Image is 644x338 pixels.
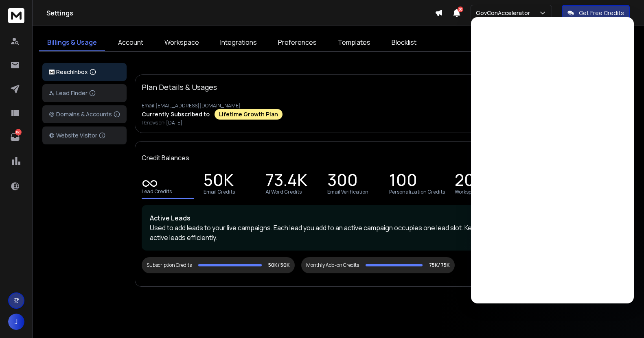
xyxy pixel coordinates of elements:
p: Lead Credits [142,188,172,195]
p: Plan Details & Usages [142,81,217,93]
p: Credit Balances [142,153,189,163]
button: J [8,314,24,330]
p: Email Verification [327,189,368,195]
a: Preferences [270,34,325,51]
div: Monthly Add-on Credits [306,262,359,268]
span: 50 [458,7,463,12]
span: [DATE] [166,119,182,126]
p: 100 [389,176,417,187]
p: AI Word Credits [265,189,302,195]
p: Get Free Credits [579,9,624,17]
p: Active Leads [150,213,606,223]
iframe: Intercom live chat [471,17,634,303]
a: Blocklist [383,34,425,51]
p: 50K/ 50K [268,262,290,268]
button: Website Visitor [42,126,127,144]
p: Currently Subscribed to [142,110,210,118]
p: Personalization Credits [389,189,445,195]
a: Account [110,34,151,51]
p: 75K/ 75K [429,262,450,268]
div: Subscription Credits [147,262,192,268]
a: Integrations [212,34,265,51]
button: Lead Finder [42,84,127,102]
button: Domains & Accounts [42,105,127,123]
p: Email: [EMAIL_ADDRESS][DOMAIN_NAME] [142,102,614,109]
p: Used to add leads to your live campaigns. Each lead you add to an active campaign occupies one le... [150,223,606,242]
button: Get Free Credits [562,5,630,21]
p: Workspaces [455,189,483,195]
a: Billings & Usage [39,34,105,51]
h1: Settings [46,8,435,18]
button: ReachInbox [42,63,127,81]
p: Email Credits [204,189,235,195]
div: Lifetime Growth Plan [215,109,283,120]
a: Workspace [156,34,207,51]
p: 300 [327,176,358,187]
p: 20 [455,176,475,187]
p: 160 [15,129,22,135]
a: 160 [7,129,23,145]
p: GovConAccelerator [476,9,533,17]
p: 73.4K [265,176,307,187]
p: Renews on: [142,120,614,126]
img: logo [49,70,55,75]
p: 50K [204,176,234,187]
iframe: Intercom live chat [614,310,634,329]
a: Templates [330,34,379,51]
